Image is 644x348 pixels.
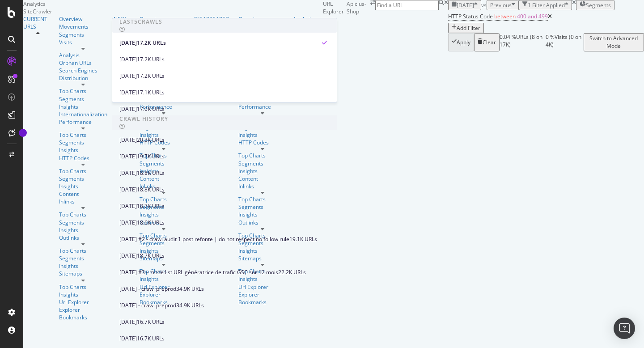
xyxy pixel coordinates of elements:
div: [DATE] [119,318,137,326]
a: Top Charts [59,167,107,175]
a: DISAPPEARED URLS [194,15,232,30]
div: 17.1K URLs [137,89,165,97]
div: 18.8K URLs [137,186,165,194]
a: Insights [59,103,107,110]
div: 16.7K URLs [137,318,165,326]
div: 22.2K URLs [278,268,306,276]
a: Outlinks [59,234,107,242]
a: Insights [59,291,107,298]
div: 20.3K URLs [137,136,165,144]
span: [DATE] - crawl preprod [119,285,176,293]
a: Sitemaps [59,270,107,277]
div: 18.6K URLs [137,219,165,227]
div: [DATE] [119,55,137,64]
div: Open Intercom Messenger [614,318,635,339]
a: Analysis Info [293,15,317,30]
span: [DATE] - crawl preprod [119,301,176,310]
a: Insights [59,182,107,190]
div: 18.7K URLs [137,202,165,210]
a: Segments [59,95,107,103]
a: Top Charts [59,283,107,291]
a: Insights [59,146,107,154]
div: 18.8K URLs [137,169,165,177]
a: Distribution [59,74,107,82]
span: HTTP Status Code [448,13,493,20]
div: [DATE] [119,219,137,227]
div: [DATE] [119,89,137,97]
span: 400 and 499 [517,13,548,20]
a: Explorer Bookmarks [59,306,107,321]
div: [DATE] [119,335,137,343]
a: Segments [59,175,107,182]
a: Performance [59,118,107,126]
button: Clear [474,33,500,51]
a: Url Explorer [59,298,107,306]
div: [DATE] [119,136,137,144]
span: 2025 Aug. 31st [457,1,474,9]
div: [DATE] [119,39,137,47]
div: 34.9K URLs [176,285,204,293]
a: Overview [238,15,287,23]
div: 0.04 % URLs ( 8 on 17K ) [500,33,546,51]
a: Inlinks [59,198,107,205]
div: 0 % Visits ( 0 on 4K ) [546,33,583,51]
a: Search Engines [59,67,97,74]
div: 1 Filter Applied [528,1,565,9]
div: Top Charts [59,131,107,139]
button: Switch to Advanced Mode [584,33,644,51]
div: 16.7K URLs [137,335,165,343]
div: Insights [59,262,107,270]
a: Segments [59,255,107,262]
div: Orphan URLs [59,59,107,67]
a: Visits [59,38,107,46]
div: Crawl History [119,115,168,123]
div: [DATE] [119,202,137,210]
div: Clear [483,38,496,46]
div: SiteCrawler [23,8,323,15]
a: Movements [59,23,107,30]
div: 17.0K URLs [137,105,165,113]
a: NEW URLS [114,15,134,30]
div: Segments [59,31,107,38]
div: 17.2K URLs [137,39,166,47]
div: Switch to Advanced Mode [587,34,640,50]
span: [DATE] #2 - crawl audit 1 post refonte | do not respect no follow rule [119,235,289,243]
div: Last 5 Crawls [119,18,162,25]
button: Add Filter [448,23,484,33]
a: Overview [59,15,107,23]
a: Content [59,190,107,198]
div: Segments [59,219,107,226]
span: Segments [586,1,611,9]
a: Internationalization [59,110,107,118]
div: [DATE] [119,186,137,194]
a: Insights [59,226,107,234]
a: Top Charts [59,87,107,95]
a: Top Charts [59,211,107,218]
a: Segments [59,139,107,146]
a: Top Charts [59,247,107,255]
div: 17.2K URLs [137,72,165,80]
a: Analysis [59,51,107,59]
